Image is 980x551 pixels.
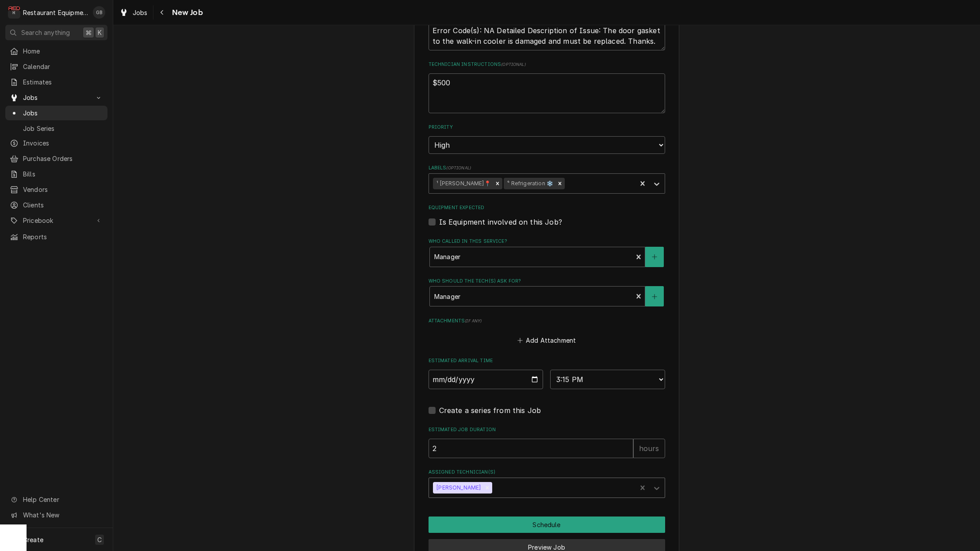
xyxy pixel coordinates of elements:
[429,370,544,389] input: Date
[5,121,107,136] a: Job Series
[652,254,657,260] svg: Create New Contact
[429,204,665,211] label: Equipment Expected
[465,318,482,323] span: ( if any )
[633,439,665,458] div: hours
[98,28,102,37] span: K
[23,169,103,179] span: Bills
[23,8,88,17] div: Restaurant Equipment Diagnostics
[5,492,107,507] a: Go to Help Center
[5,213,107,228] a: Go to Pricebook
[23,62,103,71] span: Calendar
[5,44,107,58] a: Home
[516,334,578,347] button: Add Attachment
[652,294,657,300] svg: Create New Contact
[429,357,665,389] div: Estimated Arrival Time
[429,61,665,68] label: Technician Instructions
[429,278,665,306] div: Who should the tech(s) ask for?
[23,232,103,241] span: Reports
[429,469,665,497] div: Assigned Technician(s)
[493,178,502,189] div: Remove ¹ Beckley📍
[429,165,665,193] div: Labels
[550,370,665,389] select: Time Select
[645,247,664,267] button: Create New Contact
[8,6,20,19] div: Restaurant Equipment Diagnostics's Avatar
[8,6,20,19] div: R
[446,165,471,170] span: ( optional )
[429,357,665,364] label: Estimated Arrival Time
[23,77,103,87] span: Estimates
[169,7,203,19] span: New Job
[5,182,107,197] a: Vendors
[429,165,665,172] label: Labels
[429,124,665,153] div: Priority
[93,6,105,19] div: Gary Beaver's Avatar
[429,517,665,533] button: Schedule
[23,510,102,520] span: What's New
[439,405,541,416] label: Create a series from this Job
[429,318,665,325] label: Attachments
[645,286,664,306] button: Create New Contact
[97,535,102,544] span: C
[5,198,107,212] a: Clients
[5,25,107,40] button: Search anything⌘K
[23,200,103,210] span: Clients
[23,216,90,225] span: Pricebook
[116,5,151,20] a: Jobs
[429,318,665,347] div: Attachments
[429,469,665,476] label: Assigned Technician(s)
[429,426,665,433] label: Estimated Job Duration
[429,517,665,533] div: Button Group Row
[5,106,107,120] a: Jobs
[23,124,103,133] span: Job Series
[439,217,562,227] label: Is Equipment involved on this Job?
[429,278,665,285] label: Who should the tech(s) ask for?
[21,28,70,37] span: Search anything
[429,204,665,227] div: Equipment Expected
[23,536,43,543] span: Create
[555,178,565,189] div: Remove ⁴ Refrigeration ❄️
[23,154,103,163] span: Purchase Orders
[23,108,103,118] span: Jobs
[23,185,103,194] span: Vendors
[504,178,555,189] div: ⁴ Refrigeration ❄️
[93,6,105,19] div: GB
[23,93,90,102] span: Jobs
[5,230,107,244] a: Reports
[429,238,665,245] label: Who called in this service?
[85,28,92,37] span: ⌘
[429,238,665,267] div: Who called in this service?
[23,138,103,148] span: Invoices
[5,75,107,89] a: Estimates
[429,73,665,113] textarea: $500
[501,62,526,67] span: ( optional )
[5,151,107,166] a: Purchase Orders
[23,46,103,56] span: Home
[133,8,148,17] span: Jobs
[429,61,665,113] div: Technician Instructions
[433,482,482,494] div: [PERSON_NAME]
[5,508,107,522] a: Go to What's New
[429,426,665,458] div: Estimated Job Duration
[482,482,492,494] div: Remove Donovan Pruitt
[23,495,102,504] span: Help Center
[433,178,493,189] div: ¹ [PERSON_NAME]📍
[5,136,107,150] a: Invoices
[155,5,169,19] button: Navigate back
[5,90,107,105] a: Go to Jobs
[429,124,665,131] label: Priority
[5,167,107,181] a: Bills
[5,59,107,74] a: Calendar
